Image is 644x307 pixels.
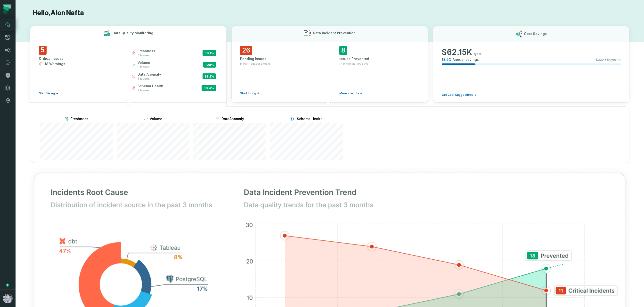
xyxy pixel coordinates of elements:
button: Data Incident Prevention26Pending Issuesin Pull Request checksStart Fixing8Issues PreventedIn the... [231,26,428,103]
a: Start Fixing [39,91,58,95]
a: More insights [339,91,362,95]
span: Schema Health [297,116,323,121]
span: Get Cost Suggestions [442,93,473,97]
a: Get Cost Suggestions [442,93,477,97]
h3: Data Quality Monitoring [113,31,153,35]
span: schema health [138,84,163,88]
span: 98.1 % [203,50,216,56]
span: More insights [339,91,359,95]
span: 5 [39,46,47,55]
span: Freshness [71,116,88,121]
span: Start Fixing [240,91,256,95]
h3: Cost Savings [524,31,547,36]
span: 98.1 % [203,73,216,79]
h3: Data Incident Prevention [313,31,356,35]
span: 18 Warnings [45,61,65,66]
span: Annual savings [453,57,479,62]
span: Start Fixing [39,91,55,95]
div: Pending Issues [240,56,320,61]
span: /year [474,52,481,56]
span: data anomaly [138,72,161,77]
span: in Pull Request checks [240,62,271,66]
button: Data Quality Monitoring5Critical Issues18 WarningsStart Fixingfreshness6 issues98.1%volume0 issue... [30,26,227,103]
span: 8 [339,46,347,55]
span: 2 issues [138,88,163,92]
span: 6 issues [138,77,161,81]
span: volume [138,60,150,65]
h1: Hello, Alon Nafta [30,9,629,17]
span: 0 issues [138,65,150,69]
img: avatar of Alon Nafta [3,294,13,303]
span: Volume [150,116,162,121]
span: 26 [240,46,252,55]
div: Tooltip anchor [5,283,10,287]
span: 18.9 % [442,57,452,62]
span: freshness [138,49,155,53]
span: DataAnomaly [221,116,244,121]
span: 100 % [203,62,216,68]
span: In the last 90 days [343,62,368,66]
a: Start Fixing [240,91,260,95]
span: 99.4 % [202,85,216,91]
span: $ 62.15K [442,47,472,57]
div: Critical Issues [39,56,123,61]
span: $ 329.66K /year [596,58,618,62]
div: Issues Prevented [339,56,419,61]
button: Cost Savings$62.15K/year18.9%Annual savings$329.66K/yearGet Cost Suggestions [433,26,629,103]
span: 6 issues [138,53,155,57]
